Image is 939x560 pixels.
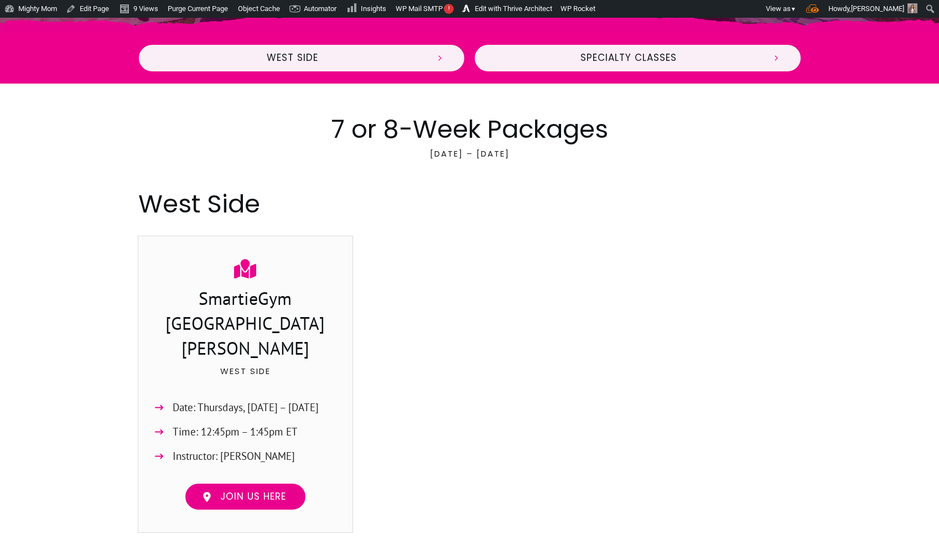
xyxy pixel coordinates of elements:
[173,398,319,417] span: Date: Thursdays, [DATE] – [DATE]
[158,52,427,64] span: West Side
[184,483,307,511] a: Join us here
[474,44,802,72] a: Specialty Classes
[791,6,796,13] span: ▼
[220,491,286,503] span: Join us here
[173,447,295,465] span: Instructor: [PERSON_NAME]
[149,286,342,363] h3: SmartieGym [GEOGRAPHIC_DATA][PERSON_NAME]
[361,4,386,13] span: Insights
[173,423,298,441] span: Time: 12:45pm – 1:45pm ET
[138,186,801,221] h2: West Side
[138,44,466,72] a: West Side
[138,112,801,147] h2: 7 or 8-Week Packages
[494,52,763,64] span: Specialty Classes
[444,4,454,14] span: !
[149,364,342,392] p: West Side
[851,4,904,13] span: [PERSON_NAME]
[138,147,801,174] p: [DATE] – [DATE]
